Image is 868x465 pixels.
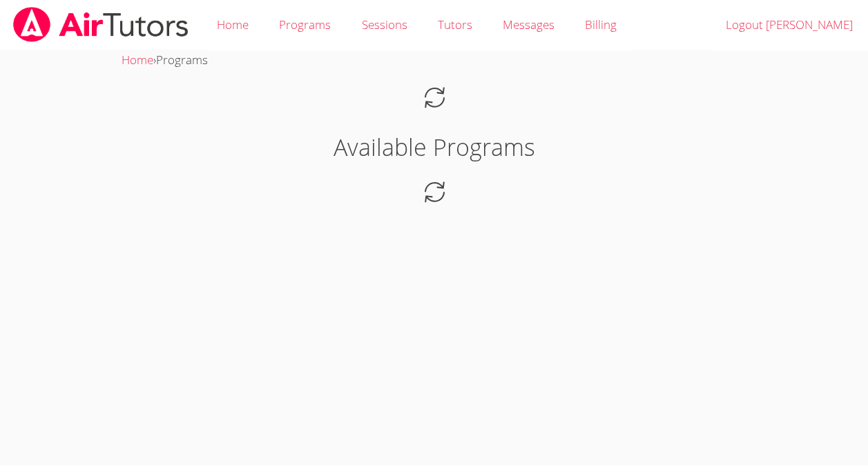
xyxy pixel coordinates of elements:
[122,52,153,68] a: Home
[503,17,554,32] span: Messages
[122,50,746,70] div: ›
[122,130,746,165] h1: Available Programs
[12,7,190,42] img: airtutors_banner-c4298cdbf04f3fff15de1276eac7730deb9818008684d7c2e4769d2f7ddbe033.png
[156,52,208,68] span: Programs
